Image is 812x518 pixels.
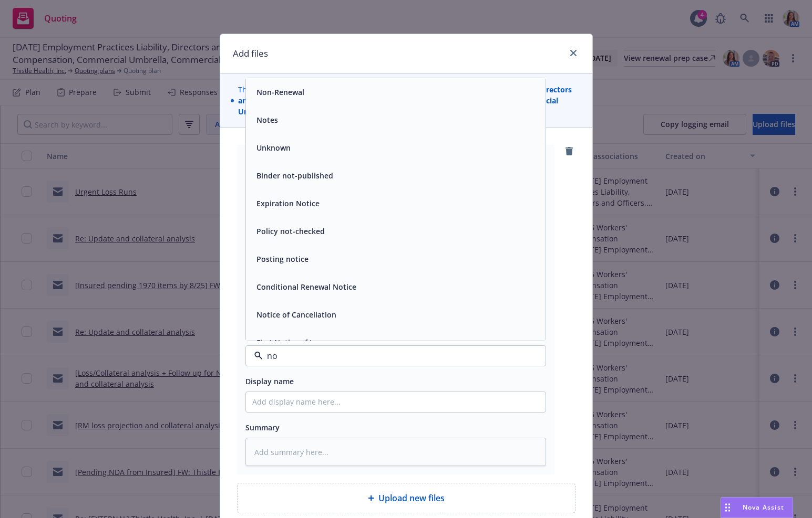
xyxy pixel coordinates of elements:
[256,114,278,125] button: Notes
[238,84,572,117] strong: 25 [DATE] Employment Practices Liability, Directors and Officers, Hired and Non-Owned Auto (HNOA)...
[743,503,784,512] span: Nova Assist
[256,253,309,265] button: Posting notice
[246,392,546,412] input: Add display name here...
[256,337,326,348] button: First Notice of Loss
[378,492,445,504] span: Upload new files
[256,87,304,98] button: Non-Renewal
[721,498,734,517] div: Drag to move
[237,483,575,513] div: Upload new files
[245,376,294,386] span: Display name
[245,422,280,432] span: Summary
[256,309,336,320] button: Notice of Cancellation
[233,47,268,60] h1: Add files
[256,226,325,237] button: Policy not-checked
[256,170,333,181] button: Binder not-published
[238,84,582,117] span: The uploaded files will be associated with
[263,350,525,362] input: Filter by keyword
[721,497,793,518] button: Nova Assist
[567,47,580,59] a: close
[256,281,356,292] button: Conditional Renewal Notice
[563,145,575,157] a: remove
[256,198,320,209] button: Expiration Notice
[256,142,291,153] button: Unknown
